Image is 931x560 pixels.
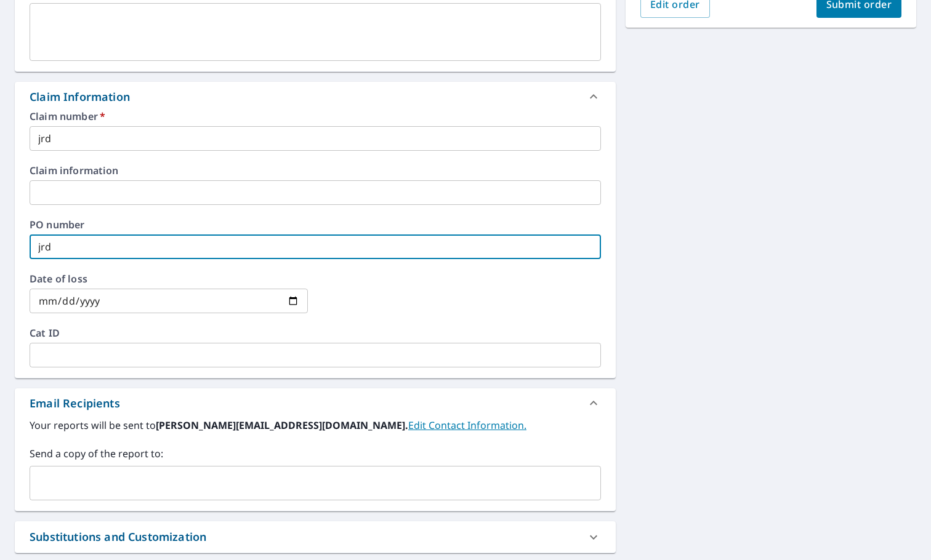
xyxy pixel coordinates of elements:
[30,418,601,433] label: Your reports will be sent to
[30,446,601,461] label: Send a copy of the report to:
[30,111,601,121] label: Claim number
[30,328,601,338] label: Cat ID
[156,418,408,432] b: [PERSON_NAME][EMAIL_ADDRESS][DOMAIN_NAME].
[408,418,526,432] a: EditContactInfo
[15,388,616,418] div: Email Recipients
[30,89,130,105] div: Claim Information
[30,395,120,412] div: Email Recipients
[30,166,601,175] label: Claim information
[15,82,616,111] div: Claim Information
[15,521,616,553] div: Substitutions and Customization
[30,529,206,545] div: Substitutions and Customization
[30,274,308,284] label: Date of loss
[30,220,601,230] label: PO number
